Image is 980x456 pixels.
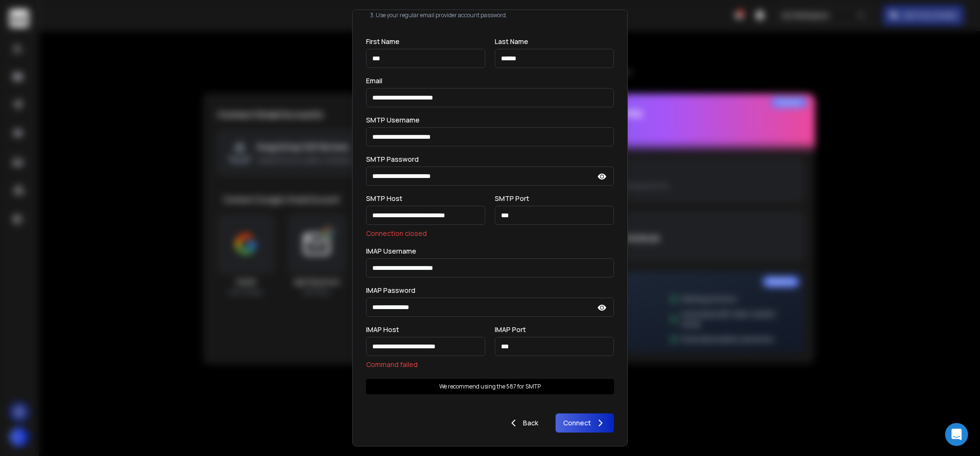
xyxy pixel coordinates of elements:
[366,287,415,294] label: IMAP Password
[366,229,485,238] p: Connection closed
[366,195,402,202] label: SMTP Host
[556,413,614,433] button: Connect
[495,38,528,45] label: Last Name
[495,326,526,333] label: IMAP Port
[945,423,968,446] div: Open Intercom Messenger
[366,156,419,163] label: SMTP Password
[366,78,382,84] label: Email
[439,383,541,390] p: We recommend using the 587 for SMTP
[366,248,416,255] label: IMAP Username
[366,117,420,123] label: SMTP Username
[376,11,614,19] li: Use your regular email provider account password.
[500,413,546,433] button: Back
[366,326,399,333] label: IMAP Host
[495,195,529,202] label: SMTP Port
[366,38,400,45] label: First Name
[366,360,485,369] p: Command failed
